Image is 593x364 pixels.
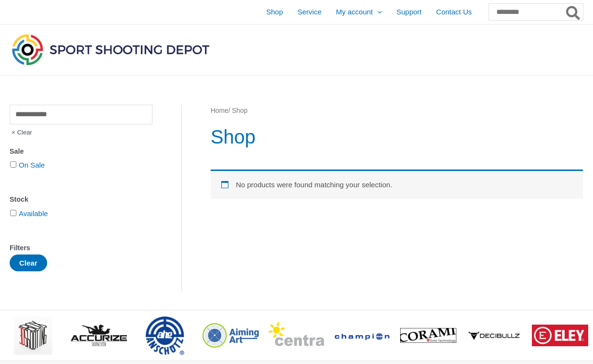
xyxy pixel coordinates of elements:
input: Available [10,210,16,216]
nav: Breadcrumb [211,105,583,117]
a: On Sale [19,161,45,169]
h1: Shop [211,123,583,150]
img: brand logo [532,325,588,347]
span: Clear [10,124,32,141]
div: No products were found matching your selection. [211,170,583,199]
div: Filters [10,241,152,255]
img: Sport Shooting Depot [10,32,212,67]
a: Available [19,209,48,218]
input: On Sale [10,161,16,168]
div: Stock [10,193,152,206]
button: Search [564,4,583,20]
button: Clear [10,255,47,271]
a: Home [211,107,228,114]
div: Sale [10,145,152,158]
